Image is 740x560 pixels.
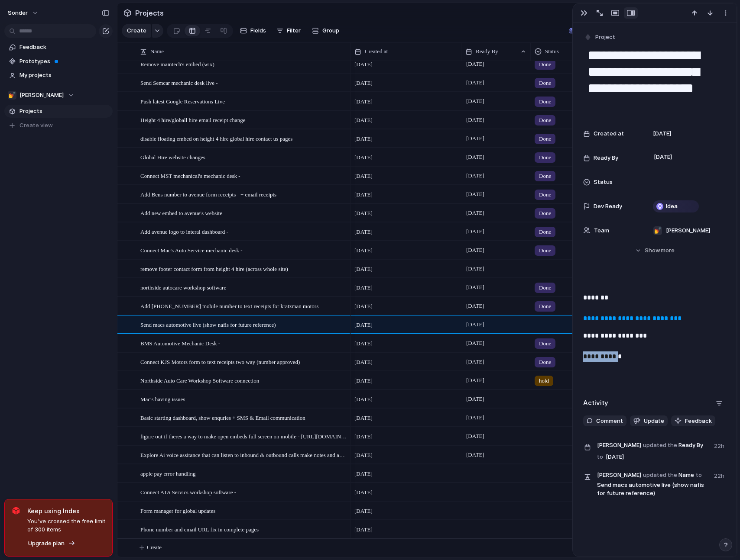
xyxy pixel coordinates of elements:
span: Name Send macs automotive live (show nafis for future reference) [597,470,709,498]
span: Done [539,339,551,348]
span: Comment [596,417,623,425]
span: Done [539,79,551,87]
span: [DATE] [464,115,487,125]
span: Add avenue logo to interal dashboard - [140,226,228,236]
span: Create [147,543,162,552]
span: [DATE] [464,189,487,200]
span: [DATE] [354,488,373,497]
a: Projects [4,105,113,118]
span: Done [539,358,551,367]
span: Idea [666,202,678,211]
span: Done [539,97,551,106]
span: [PERSON_NAME] [666,226,710,235]
span: Mac's having issues [140,394,185,404]
span: You've crossed the free limit of 300 items [27,517,105,534]
span: [DATE] [354,97,373,106]
span: Created at [594,129,624,138]
h2: Activity [583,398,608,408]
button: Connect Linear [565,24,624,37]
button: Project [582,31,618,44]
span: Prototypes [19,57,110,66]
span: Group [322,26,339,35]
span: [DATE] [464,375,487,386]
button: Showmore [583,243,726,258]
span: [DATE] [652,152,675,162]
span: Name [150,47,164,56]
span: [DATE] [464,59,487,69]
span: Feedback [685,417,712,425]
div: 💅 [653,226,662,235]
span: Done [539,60,551,69]
span: [DATE] [464,264,487,274]
span: Push latest Google Reservations Live [140,96,225,106]
button: Create view [4,119,113,132]
span: Feedback [19,43,110,51]
span: Create [127,26,146,35]
span: Upgrade plan [28,539,65,548]
span: [DATE] [464,282,487,293]
button: Upgrade plan [26,537,78,550]
span: Remove maintech's embed (wix) [140,59,214,69]
span: Connect Mac's Auto Service mechanic desk - [140,245,243,255]
span: [DATE] [354,135,373,143]
button: Fields [237,24,269,38]
span: disable floating embed on height 4 hire global hire contact us pages [140,133,292,143]
span: [DATE] [464,412,487,423]
span: [DATE] [464,77,487,88]
span: [DATE] [354,246,373,255]
span: Ready By [594,154,618,162]
a: My projects [4,69,113,82]
a: Prototypes [4,55,113,68]
button: Feedback [671,415,715,427]
span: [DATE] [464,245,487,255]
span: [DATE] [354,470,373,478]
span: [DATE] [604,452,626,462]
span: Done [539,116,551,125]
span: [DATE] [354,414,373,422]
span: Status [594,178,613,187]
span: Keep using Index [27,506,105,515]
span: Projects [133,5,166,21]
span: Connect MST mechanical's mechanic desk - [140,171,240,180]
span: 22h [714,440,726,451]
span: 22h [714,470,726,480]
span: [DATE] [354,507,373,515]
button: Group [308,24,344,38]
span: [PERSON_NAME] [597,471,641,480]
span: Done [539,246,551,255]
span: remove footer contact form from height 4 hire (across whole site) [140,264,288,274]
span: Connect ATA Servics workshop software - [140,487,236,497]
span: [DATE] [354,432,373,441]
span: [PERSON_NAME] [597,441,641,450]
span: [DATE] [354,265,373,274]
span: hold [539,377,549,385]
span: Northside Auto Care Workshop Software connection - [140,375,263,385]
span: [DATE] [354,321,373,329]
span: Add new embed to avenue's website [140,208,222,218]
span: Ready By [476,47,498,56]
span: Add Bens number to avenue form receipts - + email receipts [140,189,276,199]
span: Global Hire website changes [140,152,205,162]
span: [DATE] [354,302,373,311]
span: Show [645,246,660,255]
span: [DATE] [354,172,373,180]
button: Update [630,415,668,427]
span: Project [595,33,615,42]
button: Filter [273,24,304,38]
span: sonder [8,9,28,17]
span: [DATE] [464,431,487,441]
span: more [661,246,675,255]
span: [DATE] [464,357,487,367]
span: updated the [643,471,677,480]
span: [DATE] [653,129,671,138]
span: Connect KJS Motors form to text receipts two way (number approved) [140,357,300,367]
span: Send macs automotive live (show nafis for future reference) [140,319,276,329]
span: [DATE] [464,394,487,404]
span: [DATE] [354,377,373,385]
button: Comment [583,415,626,427]
span: Done [539,302,551,311]
span: [PERSON_NAME] [19,91,64,100]
span: [DATE] [354,283,373,292]
span: Explore Ai voice assitance that can listen to inbound & outbound calls make notes and add to aven... [140,450,347,460]
span: [DATE] [354,451,373,460]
